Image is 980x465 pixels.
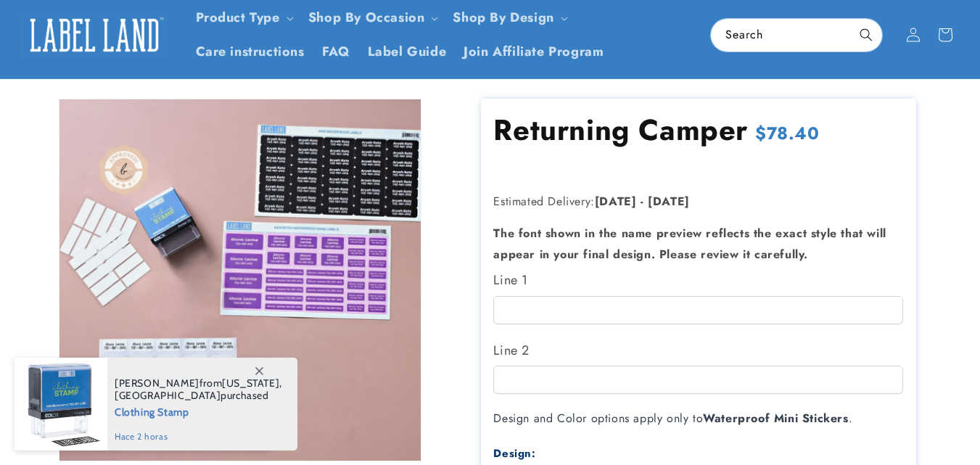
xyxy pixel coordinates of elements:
summary: Shop By Design [444,1,573,35]
p: Estimated Delivery: [493,192,856,213]
strong: [DATE] [595,193,637,210]
a: FAQ [313,35,359,69]
summary: Shop By Occasion [300,1,445,35]
span: Shop By Occasion [308,9,425,26]
span: [GEOGRAPHIC_DATA] [115,389,221,402]
span: $78.40 [755,122,820,144]
summary: Product Type [187,1,300,35]
label: Line 2 [493,339,903,362]
span: Join Affiliate Program [464,44,604,60]
a: Label Land [17,7,173,63]
h1: Returning Camper [493,111,748,149]
a: Join Affiliate Program [455,35,612,69]
label: Design: [493,445,535,461]
span: [PERSON_NAME] [115,376,199,390]
iframe: Gorgias live chat messenger [835,403,965,450]
a: Label Guide [359,35,456,69]
strong: [DATE] [648,193,690,210]
strong: - [641,193,644,210]
a: Shop By Design [453,8,553,27]
img: Label Land [22,12,167,57]
span: [US_STATE] [222,376,279,390]
span: Clothing Stamp [115,402,282,420]
b: Waterproof Mini Stickers [703,410,848,427]
span: hace 2 horas [115,430,282,443]
span: Design and Color options apply only to . [493,410,852,427]
strong: The font shown in the name preview reflects the exact style that will appear in your final design... [493,225,886,263]
span: FAQ [322,44,350,60]
span: from , purchased [115,377,282,402]
span: Label Guide [368,44,447,60]
button: Search [850,19,882,51]
label: Line 1 [493,268,903,292]
a: Care instructions [187,35,313,69]
a: Product Type [196,8,280,27]
span: Care instructions [196,44,305,60]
